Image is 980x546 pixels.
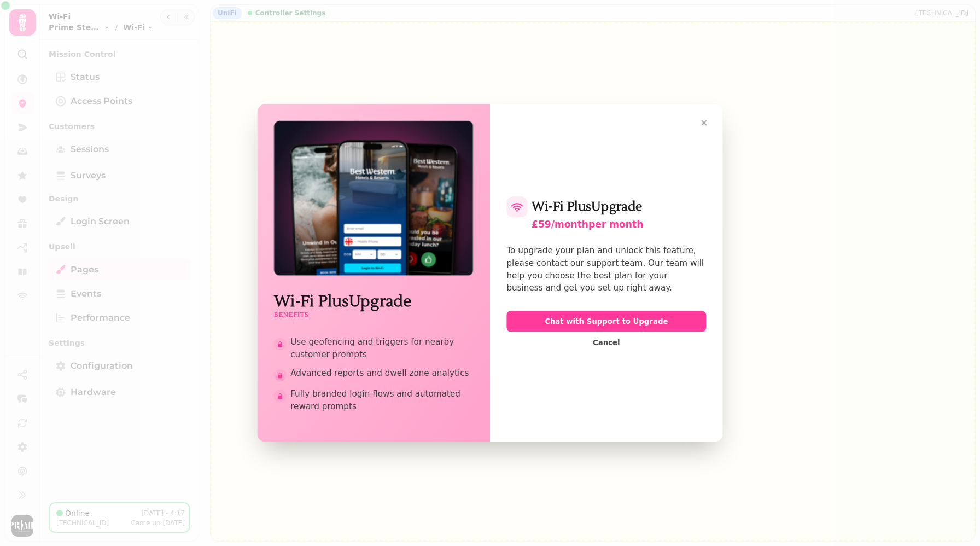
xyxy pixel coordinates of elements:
span: Fully branded login flows and automated reward prompts [290,388,473,413]
h3: Benefits [274,311,474,320]
div: £59/month per month [532,217,706,232]
span: Chat with Support to Upgrade [515,318,698,325]
span: Cancel [593,339,620,346]
div: To upgrade your plan and unlock this feature, please contact our support team. Our team will help... [506,245,706,294]
button: Chat with Support to Upgrade [506,311,706,332]
span: Use geofencing and triggers for nearby customer prompts [290,336,473,361]
button: Cancel [585,336,628,350]
h2: Wi-Fi Plus Upgrade [274,292,474,311]
h2: Wi-Fi Plus Upgrade [506,196,706,217]
span: Advanced reports and dwell zone analytics [290,367,473,380]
